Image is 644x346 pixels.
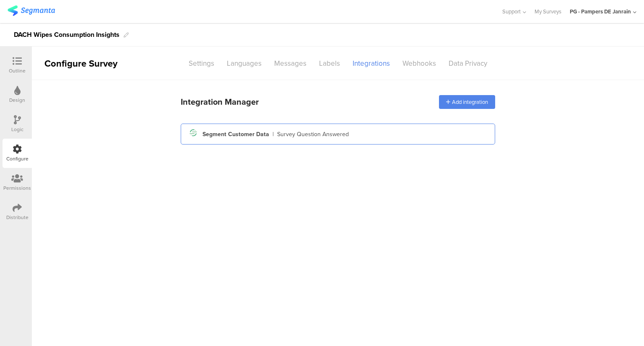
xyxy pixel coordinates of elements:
div: Logic [11,126,23,133]
div: Integration Manager [181,96,259,108]
div: Settings [182,56,221,71]
div: Messages [268,56,313,71]
div: Data Privacy [442,56,493,71]
div: PG - Pampers DE Janrain [570,8,631,15]
div: Distribute [6,214,29,221]
div: Design [9,96,25,104]
div: Configure Survey [32,57,128,70]
div: Languages [221,56,268,71]
div: Webhooks [396,56,442,71]
div: Add integration [439,95,495,109]
div: Permissions [3,184,31,192]
div: Integrations [346,56,396,71]
div: Configure [6,155,29,163]
div: | [273,130,274,139]
div: DACH Wipes Consumption Insights [14,28,119,41]
span: Support [502,8,521,15]
img: segmanta logo [8,5,55,16]
div: Segment Customer Data [203,130,269,139]
div: Outline [9,67,26,75]
div: Labels [313,56,346,71]
div: Survey Question Answered [277,130,349,139]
